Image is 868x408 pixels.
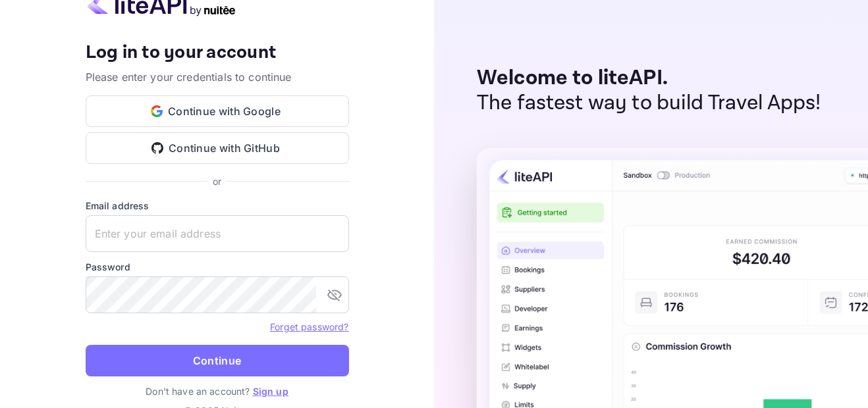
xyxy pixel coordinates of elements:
a: Sign up [253,386,288,397]
button: Continue [86,345,349,376]
input: Enter your email address [86,215,349,252]
button: Continue with Google [86,95,349,127]
label: Password [86,260,349,274]
h4: Log in to your account [86,41,349,64]
p: Please enter your credentials to continue [86,69,349,85]
p: Don't have an account? [86,384,349,398]
p: Welcome to liteAPI. [477,66,821,91]
p: The fastest way to build Travel Apps! [477,91,821,116]
a: Forget password? [270,320,348,333]
p: or [213,174,221,188]
label: Email address [86,199,349,213]
a: Forget password? [270,321,348,332]
button: Continue with GitHub [86,132,349,164]
button: toggle password visibility [321,282,348,308]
